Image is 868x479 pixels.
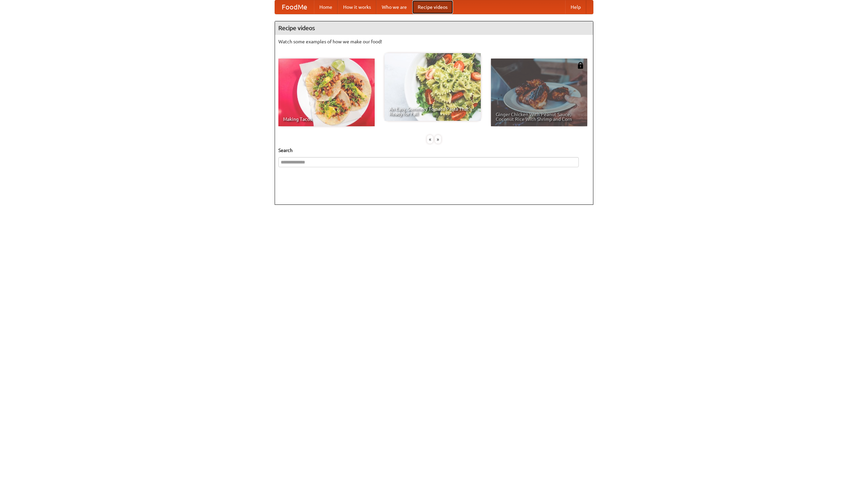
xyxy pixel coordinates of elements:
p: Watch some examples of how we make our food! [278,38,590,45]
a: Recipe videos [412,0,453,14]
img: 483408.png [577,62,584,69]
div: » [435,135,441,144]
h4: Recipe videos [275,21,593,35]
a: How it works [338,0,376,14]
div: « [427,135,433,144]
h5: Search [278,147,590,154]
a: FoodMe [275,0,314,14]
a: Home [314,0,338,14]
span: An Easy, Summery Tomato Pasta That's Ready for Fall [389,107,476,116]
a: Who we are [376,0,412,14]
span: Making Tacos [283,117,370,122]
a: Help [565,0,586,14]
a: An Easy, Summery Tomato Pasta That's Ready for Fall [384,53,481,121]
a: Making Tacos [278,59,375,126]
